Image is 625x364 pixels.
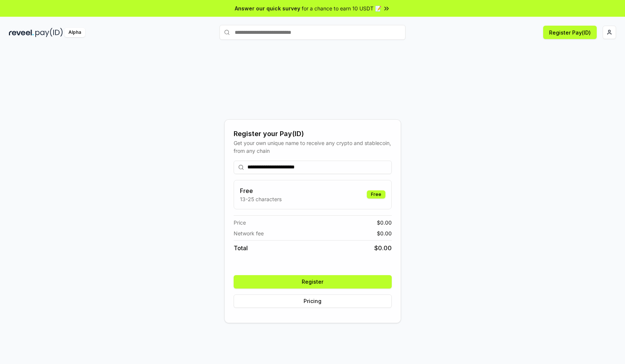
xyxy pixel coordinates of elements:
h3: Free [240,186,282,195]
span: Answer our quick survey [235,4,300,12]
button: Register [234,275,392,289]
div: Alpha [64,28,85,37]
div: Get your own unique name to receive any crypto and stablecoin, from any chain [234,139,392,155]
button: Pricing [234,294,392,308]
span: Network fee [234,229,264,237]
span: Price [234,219,246,226]
div: Free [367,190,385,199]
p: 13-25 characters [240,195,282,203]
img: pay_id [35,28,63,37]
span: for a chance to earn 10 USDT 📝 [302,4,381,12]
span: $ 0.00 [377,229,392,237]
div: Register your Pay(ID) [234,129,392,139]
span: $ 0.00 [377,219,392,226]
span: $ 0.00 [374,244,392,252]
img: reveel_dark [9,28,34,37]
span: Total [234,244,248,252]
button: Register Pay(ID) [543,26,597,39]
